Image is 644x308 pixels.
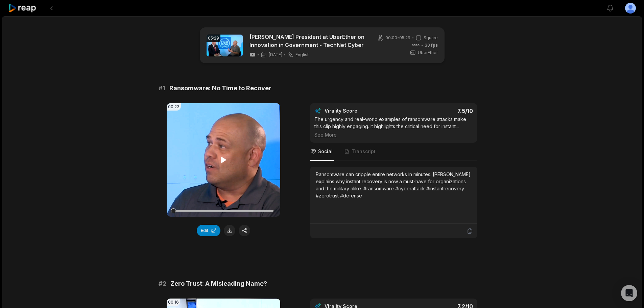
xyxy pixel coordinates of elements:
[295,52,310,57] span: English
[249,33,366,49] a: [PERSON_NAME] President at UberEther on Innovation in Government - TechNet Cyber
[418,50,438,56] span: UberEther
[318,148,333,155] span: Social
[424,35,438,41] span: Square
[159,279,166,288] span: # 2
[401,108,473,114] div: 7.5 /10
[316,171,472,199] div: Ransomware can cripple entire networks in minutes. [PERSON_NAME] explains why instant recovery is...
[425,42,438,48] span: 30
[159,84,165,93] span: # 1
[385,35,410,41] span: 00:00 - 05:29
[325,108,397,114] div: Virality Score
[352,148,376,155] span: Transcript
[314,116,473,138] div: The urgency and real-world examples of ransomware attacks make this clip highly engaging. It high...
[431,43,438,48] span: fps
[269,52,282,57] span: [DATE]
[167,103,280,217] video: Your browser does not support mp4 format.
[197,225,220,236] button: Edit
[310,143,477,161] nav: Tabs
[169,84,271,93] span: Ransomware: No Time to Recover
[170,279,267,288] span: Zero Trust: A Misleading Name?
[621,285,637,301] div: Open Intercom Messenger
[314,131,473,138] div: See More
